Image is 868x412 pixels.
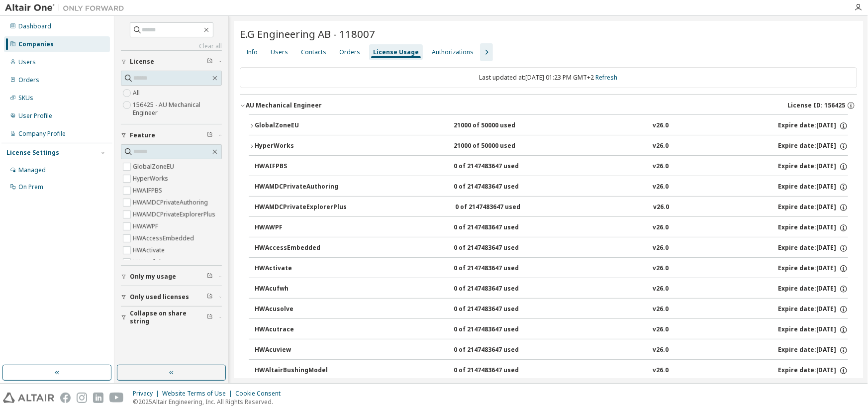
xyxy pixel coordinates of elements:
[653,142,669,151] div: v26.0
[255,162,344,171] div: HWAIFPBS
[255,223,344,232] div: HWAWPF
[653,305,669,314] div: v26.0
[130,273,176,281] span: Only my usage
[109,393,124,403] img: youtube.svg
[653,223,669,232] div: v26.0
[207,273,213,281] span: Clear filter
[133,390,162,398] div: Privacy
[121,307,222,328] button: Collapse on share string
[255,258,848,280] button: HWActivate0 of 2147483647 usedv26.0Expire date:[DATE]
[18,166,46,174] div: Managed
[133,398,287,406] p: © 2025 Altair Engineering, Inc. All Rights Reserved.
[454,121,543,130] div: 21000 of 50000 used
[207,313,213,321] span: Clear filter
[778,285,848,294] div: Expire date: [DATE]
[18,94,33,102] div: SKUs
[246,48,258,56] div: Info
[18,22,51,30] div: Dashboard
[249,115,848,137] button: GlobalZoneEU21000 of 50000 usedv26.0Expire date:[DATE]
[255,339,848,361] button: HWAcuview0 of 2147483647 usedv26.0Expire date:[DATE]
[432,48,474,56] div: Authorizations
[653,162,669,171] div: v26.0
[654,203,670,212] div: v26.0
[255,285,344,294] div: HWAcufwh
[653,325,669,334] div: v26.0
[653,264,669,273] div: v26.0
[246,102,322,109] div: AU Mechanical Engineer
[133,197,210,208] label: HWAMDCPrivateAuthoring
[778,346,848,355] div: Expire date: [DATE]
[596,73,618,82] a: Refresh
[454,162,543,171] div: 0 of 2147483647 used
[133,232,196,244] label: HWAccessEmbedded
[121,42,222,50] a: Clear all
[133,244,167,256] label: HWActivate
[3,393,54,403] img: altair_logo.svg
[301,48,326,56] div: Contacts
[455,203,545,212] div: 0 of 2147483647 used
[162,390,235,398] div: Website Terms of Use
[77,393,87,403] img: instagram.svg
[454,325,543,334] div: 0 of 2147483647 used
[255,278,848,300] button: HWAcufwh0 of 2147483647 usedv26.0Expire date:[DATE]
[133,208,217,220] label: HWAMDCPrivateExplorerPlus
[133,99,222,119] label: 156425 - AU Mechanical Engineer
[454,264,543,273] div: 0 of 2147483647 used
[207,58,213,66] span: Clear filter
[133,161,176,173] label: GlobalZoneEU
[778,162,848,171] div: Expire date: [DATE]
[93,393,103,403] img: linkedin.svg
[255,305,344,314] div: HWAcusolve
[18,183,43,191] div: On Prem
[255,360,848,382] button: HWAltairBushingModel0 of 2147483647 usedv26.0Expire date:[DATE]
[778,223,848,232] div: Expire date: [DATE]
[130,131,155,139] span: Feature
[339,48,360,56] div: Orders
[18,130,66,138] div: Company Profile
[121,286,222,308] button: Only used licenses
[778,366,848,375] div: Expire date: [DATE]
[133,220,160,232] label: HWAWPF
[240,67,857,88] div: Last updated at: [DATE] 01:23 PM GMT+2
[454,285,543,294] div: 0 of 2147483647 used
[271,48,288,56] div: Users
[255,176,848,198] button: HWAMDCPrivateAuthoring0 of 2147483647 usedv26.0Expire date:[DATE]
[255,197,848,218] button: HWAMDCPrivateExplorerPlus0 of 2147483647 usedv26.0Expire date:[DATE]
[787,102,845,109] span: License ID: 156425
[255,299,848,320] button: HWAcusolve0 of 2147483647 usedv26.0Expire date:[DATE]
[255,121,344,130] div: GlobalZoneEU
[18,58,36,66] div: Users
[18,112,52,120] div: User Profile
[255,264,344,273] div: HWActivate
[653,244,669,253] div: v26.0
[454,223,543,232] div: 0 of 2147483647 used
[207,131,213,139] span: Clear filter
[778,142,848,151] div: Expire date: [DATE]
[133,256,165,268] label: HWAcufwh
[255,346,344,355] div: HWAcuview
[454,244,543,253] div: 0 of 2147483647 used
[121,51,222,73] button: License
[255,366,344,375] div: HWAltairBushingModel
[778,325,848,334] div: Expire date: [DATE]
[240,95,857,116] button: AU Mechanical EngineerLicense ID: 156425
[653,121,669,130] div: v26.0
[778,121,848,130] div: Expire date: [DATE]
[255,325,344,334] div: HWAcutrace
[249,135,848,157] button: HyperWorks21000 of 50000 usedv26.0Expire date:[DATE]
[454,183,543,192] div: 0 of 2147483647 used
[255,217,848,239] button: HWAWPF0 of 2147483647 usedv26.0Expire date:[DATE]
[130,309,207,325] span: Collapse on share string
[778,305,848,314] div: Expire date: [DATE]
[454,142,543,151] div: 21000 of 50000 used
[653,346,669,355] div: v26.0
[6,149,59,157] div: License Settings
[255,244,344,253] div: HWAccessEmbedded
[18,76,39,84] div: Orders
[653,366,669,375] div: v26.0
[778,264,848,273] div: Expire date: [DATE]
[653,183,669,192] div: v26.0
[240,27,375,41] span: E.G Engineering AB - 118007
[454,366,543,375] div: 0 of 2147483647 used
[130,58,154,66] span: License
